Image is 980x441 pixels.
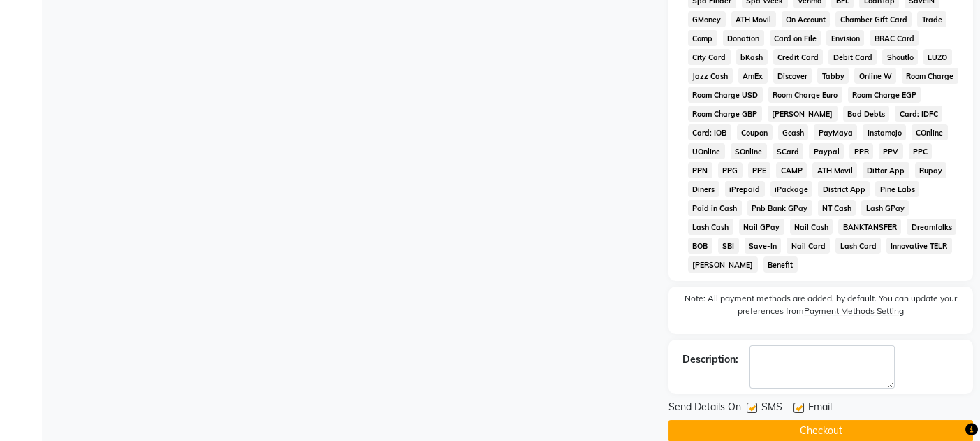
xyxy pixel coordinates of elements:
span: COnline [912,124,948,140]
span: District App [818,181,870,197]
span: Envision [826,30,864,46]
span: SOnline [731,143,767,159]
span: Coupon [737,124,773,140]
span: Donation [723,30,764,46]
span: Email [808,400,832,417]
span: BRAC Card [870,30,919,46]
span: SCard [773,143,804,159]
span: Card on File [770,30,821,46]
span: Innovative TELR [886,238,952,254]
span: Room Charge USD [688,87,763,103]
span: Trade [917,11,946,27]
span: Room Charge Euro [768,87,842,103]
span: SBI [718,238,739,254]
span: Card: IOB [688,124,731,140]
label: Note: All payment methods are added, by default. You can update your preferences from [682,292,959,323]
span: ATH Movil [812,162,857,178]
span: CAMP [776,162,807,178]
div: Description: [682,352,738,367]
span: Credit Card [773,49,824,65]
span: Nail Cash [790,219,833,235]
span: PPC [909,143,933,159]
span: Chamber Gift Card [835,11,912,27]
span: Pine Labs [875,181,919,197]
span: Dreamfolks [907,219,956,235]
span: City Card [688,49,731,65]
span: NT Cash [818,200,856,216]
span: Rupay [915,162,947,178]
span: [PERSON_NAME] [768,106,838,122]
span: Discover [773,68,812,84]
span: Benefit [763,256,798,273]
span: iPackage [770,181,813,197]
span: Jazz Cash [688,68,733,84]
span: PPE [748,162,771,178]
span: Diners [688,181,719,197]
span: Shoutlo [882,49,918,65]
span: Lash GPay [861,200,909,216]
span: Room Charge EGP [848,87,921,103]
span: BANKTANSFER [838,219,901,235]
span: BOB [688,238,712,254]
span: Paypal [809,143,844,159]
span: On Account [782,11,831,27]
span: LUZO [923,49,952,65]
span: Dittor App [863,162,909,178]
span: PayMaya [814,124,857,140]
span: Nail Card [787,238,830,254]
span: Comp [688,30,717,46]
span: Nail GPay [739,219,784,235]
span: Tabby [817,68,849,84]
span: AmEx [738,68,768,84]
span: iPrepaid [725,181,765,197]
span: UOnline [688,143,725,159]
span: Save-In [745,238,782,254]
span: Lash Cash [688,219,733,235]
span: Lash Card [835,238,881,254]
span: PPV [879,143,903,159]
span: Room Charge [902,68,958,84]
span: Pnb Bank GPay [747,200,812,216]
span: Room Charge GBP [688,106,762,122]
span: Instamojo [863,124,906,140]
span: Bad Debts [843,106,890,122]
span: bKash [736,49,768,65]
span: Send Details On [668,400,741,417]
span: Debit Card [828,49,877,65]
span: PPG [718,162,743,178]
span: [PERSON_NAME] [688,256,758,273]
span: GMoney [688,11,726,27]
span: Gcash [778,124,809,140]
span: Paid in Cash [688,200,742,216]
span: PPR [849,143,873,159]
span: ATH Movil [731,11,776,27]
label: Payment Methods Setting [804,305,904,317]
span: SMS [761,400,782,417]
span: Card: IDFC [895,106,942,122]
span: Online W [854,68,896,84]
span: PPN [688,162,712,178]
